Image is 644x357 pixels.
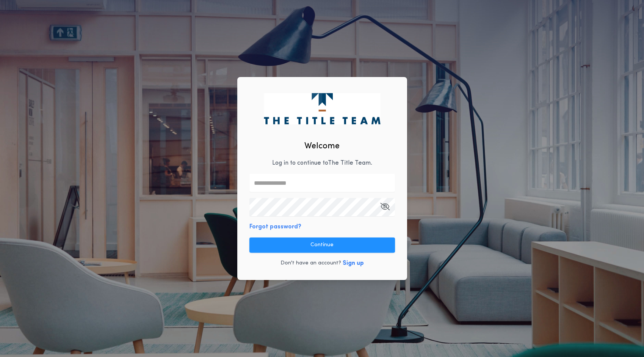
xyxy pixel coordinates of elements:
p: Don't have an account? [280,259,341,267]
button: Forgot password? [249,222,301,231]
h2: Welcome [304,140,340,153]
img: logo [264,93,380,124]
p: Log in to continue to The Title Team . [272,159,372,168]
button: Continue [249,237,395,253]
button: Sign up [343,259,364,268]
